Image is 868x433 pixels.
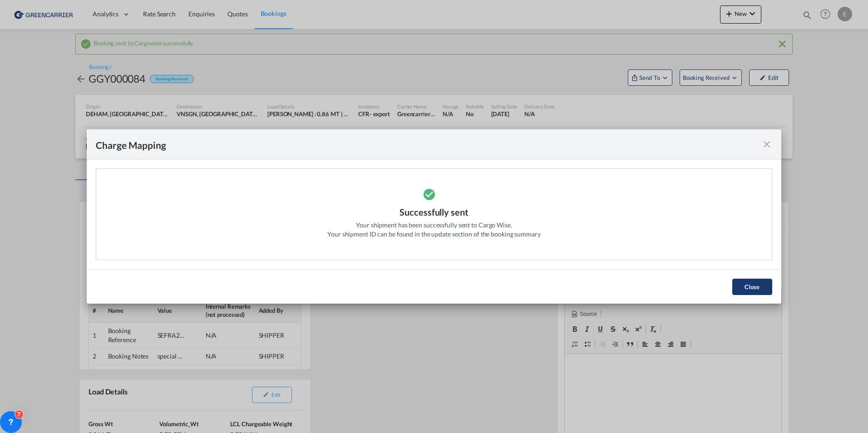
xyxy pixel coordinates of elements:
md-icon: icon-close fg-AAA8AD cursor [761,139,772,150]
div: Your shipment ID can be found in the update section of the booking summary [327,230,541,239]
div: Charge Mapping [96,138,166,150]
body: Editor, editor4 [9,9,207,19]
button: Close [732,279,772,295]
md-icon: icon-checkbox-marked-circle [423,183,445,206]
md-dialog: Please note ... [87,129,781,304]
div: Your shipment has been successfully sent to Cargo Wise. [356,221,512,230]
div: Successfully sent [399,206,468,221]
